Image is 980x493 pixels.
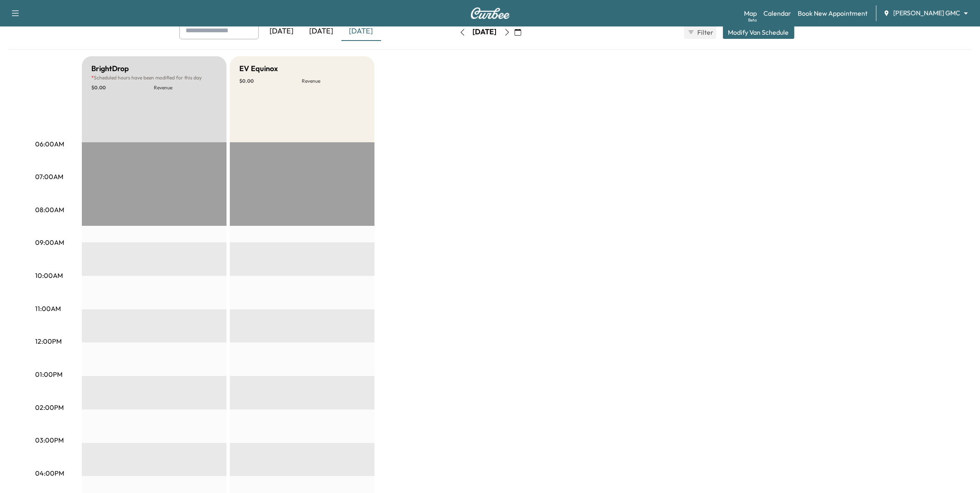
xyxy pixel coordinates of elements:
p: 04:00PM [36,468,64,478]
p: 03:00PM [36,435,64,445]
a: MapBeta [744,8,757,18]
div: [DATE] [262,22,302,41]
p: Revenue [154,84,217,91]
div: Beta [748,17,757,23]
p: Scheduled hours have been modified for this day [92,74,217,81]
p: 12:00PM [36,336,62,346]
img: Curbee Logo [470,7,510,19]
div: [DATE] [341,22,381,41]
p: Revenue [302,78,365,84]
button: Modify Van Schedule [723,26,794,39]
p: 06:00AM [36,139,64,149]
h5: BrightDrop [92,63,129,74]
p: 09:00AM [36,237,64,247]
p: 01:00PM [36,369,63,379]
a: Book New Appointment [798,8,868,18]
p: 10:00AM [36,270,63,280]
h5: EV Equinox [240,63,278,74]
p: 11:00AM [36,304,61,314]
p: $ 0.00 [92,84,154,91]
p: 08:00AM [36,205,64,215]
a: Calendar [763,8,791,18]
span: Filter [698,27,713,37]
div: [DATE] [473,27,497,37]
div: [DATE] [302,22,341,41]
span: [PERSON_NAME] GMC [893,8,960,18]
p: 07:00AM [36,172,64,182]
p: $ 0.00 [240,78,302,84]
p: 02:00PM [36,402,64,412]
button: Filter [684,26,716,39]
